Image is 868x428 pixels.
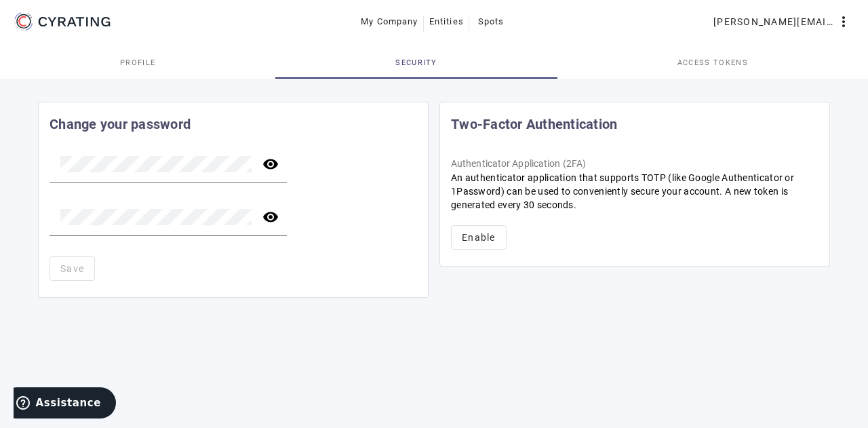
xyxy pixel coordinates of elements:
[708,9,857,34] button: [PERSON_NAME][EMAIL_ADDRESS][PERSON_NAME][DOMAIN_NAME]
[469,9,513,34] button: Spots
[451,156,818,171] mat-card-subtitle: Authenticator Application (2FA)
[38,102,429,298] cr-card: Change your password
[451,225,507,250] button: Enable
[14,387,116,421] iframe: Ouvre un widget dans lequel vous pouvez trouver plus d’informations
[120,59,155,66] span: Profile
[429,11,464,33] span: Entities
[462,231,496,244] span: Enable
[355,9,424,34] button: My Company
[254,209,287,225] mat-icon: visibility
[424,9,469,34] button: Entities
[713,11,835,33] span: [PERSON_NAME][EMAIL_ADDRESS][PERSON_NAME][DOMAIN_NAME]
[835,14,852,30] mat-icon: more_vert
[39,17,111,26] g: CYRATING
[395,59,437,66] span: Security
[361,11,418,33] span: My Company
[439,102,830,267] cr-card: Two-Factor Authentication
[451,113,617,135] mat-card-title: Two-Factor Authentication
[677,59,748,66] span: Access tokens
[254,156,287,172] mat-icon: visibility
[478,11,505,33] span: Spots
[50,113,191,135] mat-card-title: Change your password
[451,171,818,212] p: An authenticator application that supports TOTP (like Google Authenticator or 1Password) can be u...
